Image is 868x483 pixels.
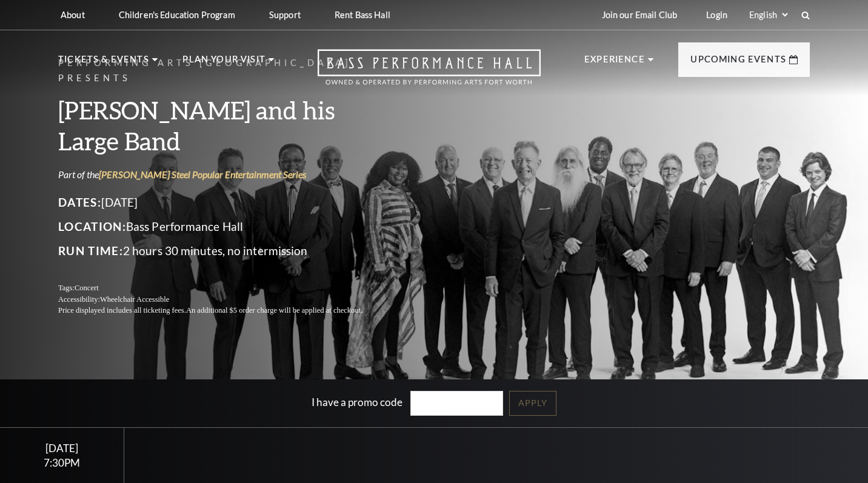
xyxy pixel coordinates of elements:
label: I have a promo code [312,396,402,408]
p: 2 hours 30 minutes, no intermission [58,241,392,261]
p: Accessibility: [58,294,392,305]
span: Dates: [58,195,101,209]
p: Part of the [58,168,392,181]
p: Experience [584,52,645,74]
p: Support [269,10,301,20]
select: Select: [747,9,790,21]
a: [PERSON_NAME] Steel Popular Entertainment Series [99,168,306,180]
span: Run Time: [58,244,123,258]
p: [DATE] [58,193,392,212]
span: Wheelchair Accessible [100,295,169,304]
span: An additional $5 order charge will be applied at checkout. [186,306,362,315]
p: Price displayed includes all ticketing fees. [58,305,392,316]
p: Upcoming Events [690,52,786,74]
span: Location: [58,219,126,233]
p: Rent Bass Hall [335,10,390,20]
p: About [61,10,85,20]
p: Tickets & Events [58,52,149,74]
div: 7:30PM [15,458,109,468]
span: Concert [75,284,99,292]
p: Plan Your Visit [182,52,265,74]
p: Children's Education Program [119,10,235,20]
div: [DATE] [15,442,109,455]
p: Bass Performance Hall [58,217,392,236]
h3: [PERSON_NAME] and his Large Band [58,95,392,156]
p: Tags: [58,282,392,294]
